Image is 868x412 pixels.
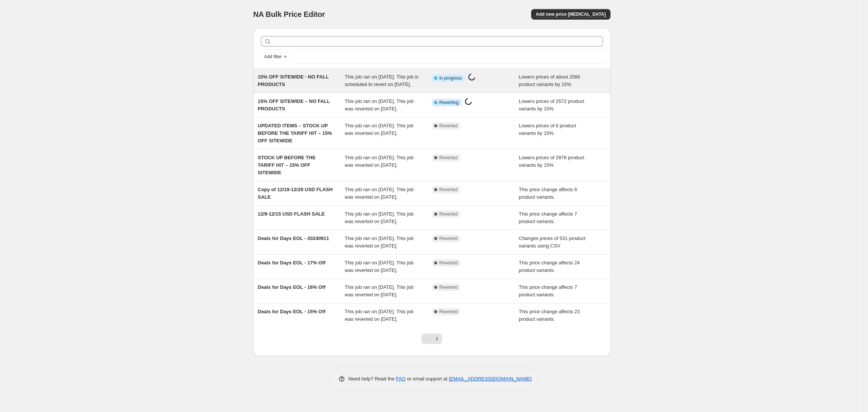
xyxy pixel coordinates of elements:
[439,100,459,106] span: Reverting
[439,75,462,81] span: In progress
[348,376,396,382] span: Need help? Read the
[253,10,325,18] span: NA Bulk Price Editor
[519,235,585,249] span: Changes prices of 531 product variants using CSV
[258,309,326,314] span: Deals for Days EOL - 15% Off
[519,284,577,297] span: This price change affects 7 product variants.
[519,211,577,224] span: This price change affects 7 product variants.
[519,187,577,200] span: This price change affects 6 product variants.
[519,155,584,168] span: Lowers prices of 2978 product variants by 15%
[439,123,458,129] span: Reverted
[258,155,316,175] span: STOCK UP BEFORE THE TARIFF HIT – 15% OFF SITEWIDE
[439,260,458,266] span: Reverted
[406,376,449,382] span: or email support at
[345,260,414,273] span: This job ran on [DATE]. This job was reverted on [DATE].
[519,260,580,273] span: This price change affects 24 product variants.
[519,98,584,112] span: Lowers prices of 2572 product variants by 15%
[519,123,576,136] span: Lowers prices of 6 product variants by 15%
[439,211,458,217] span: Reverted
[345,155,414,168] span: This job ran on [DATE]. This job was reverted on [DATE].
[345,98,414,112] span: This job ran on [DATE]. This job was reverted on [DATE].
[345,211,414,224] span: This job ran on [DATE]. This job was reverted on [DATE].
[345,187,414,200] span: This job ran on [DATE]. This job was reverted on [DATE].
[258,74,329,87] span: 15% OFF SITEWIDE - NO FALL PRODUCTS
[421,334,442,344] nav: Pagination
[519,74,580,87] span: Lowers prices of about 2566 product variants by 15%
[531,9,610,20] button: Add new price [MEDICAL_DATA]
[258,98,330,112] span: 15% OFF SITEWIDE – NO FALL PRODUCTS
[439,309,458,315] span: Reverted
[345,284,414,297] span: This job ran on [DATE]. This job was reverted on [DATE].
[345,235,414,249] span: This job ran on [DATE]. This job was reverted on [DATE].
[396,376,406,382] a: FAQ
[439,235,458,241] span: Reverted
[432,334,442,344] button: Next
[264,54,282,60] span: Add filter
[258,284,326,290] span: Deals for Days EOL - 16% Off
[258,211,325,217] span: 12/9-12/15 USD FLASH SALE
[345,309,414,322] span: This job ran on [DATE]. This job was reverted on [DATE].
[258,187,333,200] span: Copy of 12/19-12/29 USD FLASH SALE
[258,260,326,266] span: Deals for Days EOL - 17% Off
[258,123,332,143] span: UPDATED ITEMS – STOCK UP BEFORE THE TARIFF HIT – 15% OFF SITEWIDE
[519,309,580,322] span: This price change affects 23 product variants.
[536,11,606,17] span: Add new price [MEDICAL_DATA]
[345,74,418,87] span: This job ran on [DATE]. This job is scheduled to revert on [DATE].
[439,187,458,193] span: Reverted
[449,376,532,382] a: [EMAIL_ADDRESS][DOMAIN_NAME]
[439,284,458,290] span: Reverted
[261,52,291,61] button: Add filter
[345,123,414,136] span: This job ran on [DATE]. This job was reverted on [DATE].
[258,235,329,241] span: Deals for Days EOL - 20240911
[439,155,458,161] span: Reverted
